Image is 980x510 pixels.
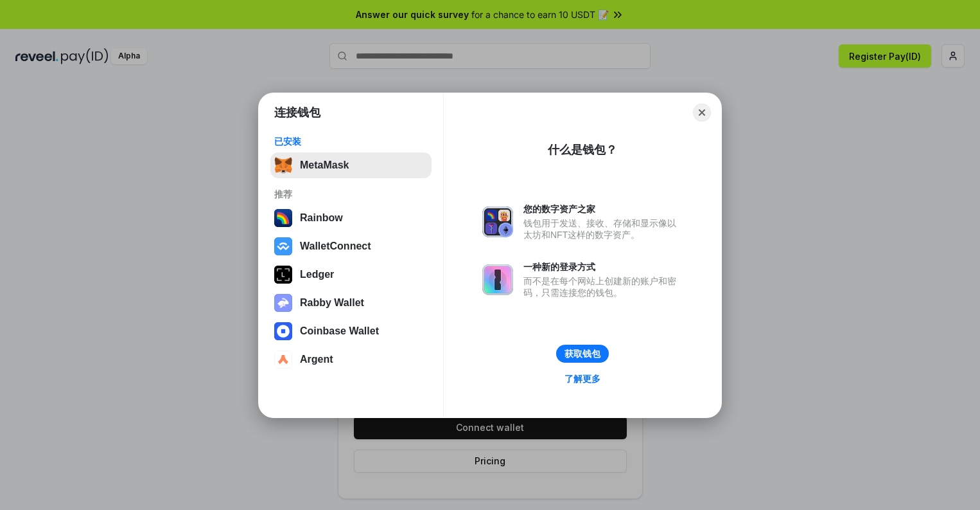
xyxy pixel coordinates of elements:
div: 而不是在每个网站上创建新的账户和密码，只需连接您的钱包。 [523,275,683,298]
div: MetaMask [300,159,349,171]
div: 一种新的登录方式 [523,261,683,273]
div: 什么是钱包？ [548,142,617,158]
h1: 连接钱包 [274,105,320,120]
button: Argent [270,347,432,372]
div: Rabby Wallet [300,297,364,309]
button: MetaMask [270,152,432,178]
img: svg+xml,%3Csvg%20xmlns%3D%22http%3A%2F%2Fwww.w3.org%2F2000%2Fsvg%22%20width%3D%2228%22%20height%3... [274,266,292,284]
div: Coinbase Wallet [300,325,379,337]
div: 已安装 [274,136,428,147]
div: 推荐 [274,188,428,200]
a: 了解更多 [557,370,608,387]
div: Rainbow [300,212,343,224]
img: svg+xml,%3Csvg%20width%3D%2228%22%20height%3D%2228%22%20viewBox%3D%220%200%2028%2028%22%20fill%3D... [274,322,292,340]
button: Rainbow [270,205,432,231]
button: Ledger [270,262,432,287]
div: Argent [300,354,333,365]
div: 获取钱包 [564,348,600,360]
button: Close [693,104,711,122]
button: Rabby Wallet [270,290,432,316]
div: 钱包用于发送、接收、存储和显示像以太坊和NFT这样的数字资产。 [523,217,683,241]
img: svg+xml,%3Csvg%20xmlns%3D%22http%3A%2F%2Fwww.w3.org%2F2000%2Fsvg%22%20fill%3D%22none%22%20viewBox... [482,264,513,295]
img: svg+xml,%3Csvg%20xmlns%3D%22http%3A%2F%2Fwww.w3.org%2F2000%2Fsvg%22%20fill%3D%22none%22%20viewBox... [482,206,513,237]
img: svg+xml,%3Csvg%20xmlns%3D%22http%3A%2F%2Fwww.w3.org%2F2000%2Fsvg%22%20fill%3D%22none%22%20viewBox... [274,294,292,312]
div: WalletConnect [300,241,371,252]
div: Ledger [300,269,334,280]
button: Coinbase Wallet [270,318,432,344]
div: 了解更多 [564,373,600,385]
button: WalletConnect [270,233,432,259]
img: svg+xml,%3Csvg%20width%3D%22120%22%20height%3D%22120%22%20viewBox%3D%220%200%20120%20120%22%20fil... [274,209,292,227]
div: 您的数字资产之家 [523,203,683,215]
img: svg+xml,%3Csvg%20fill%3D%22none%22%20height%3D%2233%22%20viewBox%3D%220%200%2035%2033%22%20width%... [274,156,292,174]
button: 获取钱包 [556,345,609,363]
img: svg+xml,%3Csvg%20width%3D%2228%22%20height%3D%2228%22%20viewBox%3D%220%200%2028%2028%22%20fill%3D... [274,237,292,255]
img: svg+xml,%3Csvg%20width%3D%2228%22%20height%3D%2228%22%20viewBox%3D%220%200%2028%2028%22%20fill%3D... [274,351,292,369]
